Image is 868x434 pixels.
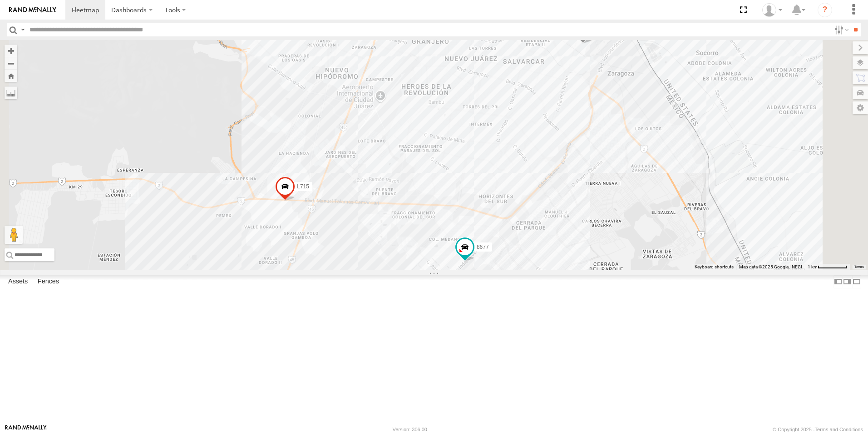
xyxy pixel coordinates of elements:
[739,264,802,269] span: Map data ©2025 Google, INEGI
[833,275,843,288] label: Dock Summary Table to the Left
[5,57,17,70] button: Zoom out
[5,86,17,99] label: Measure
[854,265,864,269] a: Terms (opens in new tab)
[5,226,23,244] button: Drag Pegman onto the map to open Street View
[477,244,489,250] span: 8677
[33,275,64,288] label: Fences
[805,264,850,270] button: Map Scale: 1 km per 61 pixels
[773,427,863,432] div: © Copyright 2025 -
[19,23,26,36] label: Search Query
[297,183,309,190] span: L715
[808,264,818,269] span: 1 km
[818,3,832,17] i: ?
[4,275,32,288] label: Assets
[695,264,734,270] button: Keyboard shortcuts
[5,45,17,57] button: Zoom in
[5,425,47,434] a: Visit our Website
[815,427,863,432] a: Terms and Conditions
[393,427,427,432] div: Version: 306.00
[852,275,861,288] label: Hide Summary Table
[843,275,852,288] label: Dock Summary Table to the Right
[9,7,56,13] img: rand-logo.svg
[831,23,850,36] label: Search Filter Options
[759,3,785,17] div: rob jurad
[5,70,17,82] button: Zoom Home
[853,101,868,114] label: Map Settings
